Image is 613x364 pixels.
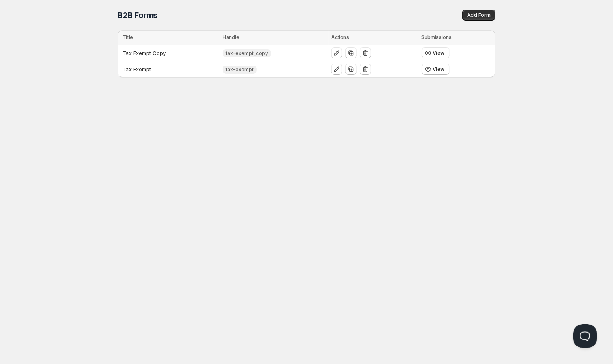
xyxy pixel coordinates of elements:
span: View [433,50,445,56]
button: View [422,47,450,58]
span: Submissions [422,34,452,40]
span: Actions [331,34,349,40]
span: tax-exempt_copy [226,50,268,56]
button: Add Form [462,10,495,21]
td: Tax Exempt [118,61,220,78]
button: View [422,64,450,75]
td: Tax Exempt Copy [118,45,220,61]
span: tax-exempt [226,66,254,73]
iframe: Help Scout Beacon - Open [573,324,597,348]
span: Add Form [467,12,491,18]
span: View [433,66,445,72]
span: Handle [223,34,239,40]
span: Title [122,34,133,40]
span: B2B Forms [118,10,157,20]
